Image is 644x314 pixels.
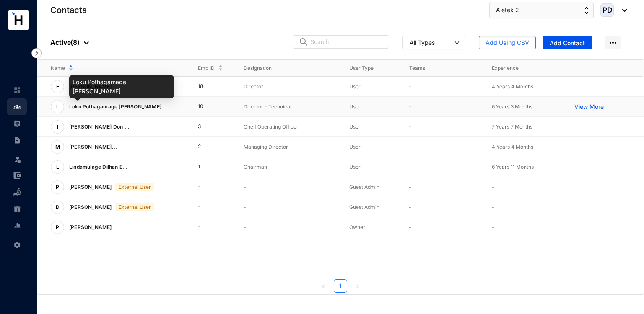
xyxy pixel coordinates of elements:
p: Director [244,82,336,91]
td: 18 [184,77,231,97]
p: [PERSON_NAME] [64,201,115,214]
span: 4 Years 4 Months [492,144,533,150]
img: dropdown-black.8e83cc76930a90b1a4fdb6d089b7bf3a.svg [618,9,627,12]
span: User [349,144,361,150]
button: right [351,279,364,293]
span: - [492,224,494,230]
p: Chairman [244,163,336,171]
li: Contacts [7,98,27,115]
img: home-unselected.a29eae3204392db15eaf.svg [13,86,21,94]
p: External User [119,183,151,191]
td: 2 [184,137,231,157]
img: dropdown-black.8e83cc76930a90b1a4fdb6d089b7bf3a.svg [84,41,89,44]
td: - [184,217,231,237]
th: Experience [478,60,561,77]
img: payroll-unselected.b590312f920e76f0c668.svg [13,120,21,127]
th: Teams [396,60,478,77]
td: - [184,177,231,197]
p: Contacts [50,4,87,16]
img: settings-unselected.1febfda315e6e19643a1.svg [13,241,21,249]
li: Previous Page [317,279,330,293]
span: Aletek 2 [496,5,519,15]
p: - [409,123,478,131]
span: Owner [349,224,365,230]
img: people.b0bd17028ad2877b116a.svg [13,103,21,111]
img: search.8ce656024d3affaeffe32e5b30621cb7.svg [299,38,309,46]
span: P [56,225,59,230]
th: Designation [230,60,336,77]
li: Contracts [7,132,27,149]
p: - [244,203,336,211]
p: Cheif Operating Officer [244,123,336,131]
p: [PERSON_NAME] [64,180,115,194]
li: 1 [334,279,347,293]
img: nav-icon-right.af6afadce00d159da59955279c43614e.svg [31,48,42,58]
img: report-unselected.e6a6b4230fc7da01f883.svg [13,222,21,229]
span: User [349,83,361,90]
span: Name [51,64,65,72]
span: User [349,164,361,170]
span: Emp ID [198,64,215,72]
span: Add Contact [550,39,585,47]
div: All Types [410,38,435,46]
td: - [184,197,231,217]
td: 1 [184,157,231,177]
span: left [321,284,326,289]
button: Add Using CSV [479,36,536,49]
span: 6 Years 11 Months [492,164,534,170]
span: D [56,205,60,210]
a: 1 [334,280,347,292]
span: P [56,185,59,190]
span: - [492,204,494,210]
span: PD [602,6,612,13]
p: - [409,143,478,151]
span: L [56,104,59,109]
img: gratuity-unselected.a8c340787eea3cf492d7.svg [13,205,21,213]
li: Payroll [7,115,27,132]
span: - [492,184,494,190]
li: Expenses [7,167,27,184]
p: [PERSON_NAME] [64,80,115,93]
img: leave-unselected.2934df6273408c3f84d9.svg [13,155,22,164]
p: - [409,103,478,111]
td: 3 [184,117,231,137]
li: Gratuity [7,201,27,217]
li: Next Page [351,279,364,293]
span: Loku Pothagamage [PERSON_NAME]... [69,103,167,110]
p: External User [119,203,151,211]
span: User [349,103,361,110]
img: up-down-arrow.74152d26bf9780fbf563ca9c90304185.svg [584,7,589,14]
p: - [409,183,478,191]
span: Guest Admin [349,184,379,190]
p: - [244,183,336,191]
p: - [409,223,478,232]
p: - [409,203,478,211]
button: left [317,279,330,293]
span: 6 Years 3 Months [492,103,532,110]
td: 10 [184,97,231,117]
button: Aletek 2 [489,2,594,18]
button: Add Contact [543,36,592,49]
img: loan-unselected.d74d20a04637f2d15ab5.svg [13,188,21,196]
span: User [349,124,361,130]
p: Active ( 8 ) [50,37,89,47]
li: Home [7,82,27,98]
p: - [244,223,336,232]
img: contract-unselected.99e2b2107c0a7dd48938.svg [13,136,21,144]
span: 4 Years 4 Months [492,83,533,90]
span: [PERSON_NAME]... [69,144,117,150]
div: Loku Pothagamage [PERSON_NAME] [69,75,174,98]
span: E [56,84,59,89]
span: [PERSON_NAME] Don ... [69,124,130,130]
a: View More [574,103,608,111]
span: Lindamulage Dilhan E... [69,164,128,170]
p: - [409,82,478,91]
p: Managing Director [244,143,336,151]
span: I [57,124,58,129]
span: right [355,284,360,289]
span: M [55,144,60,149]
span: down [454,40,460,46]
img: expense-unselected.2edcf0507c847f3e9e96.svg [13,172,21,179]
span: Guest Admin [349,204,379,210]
